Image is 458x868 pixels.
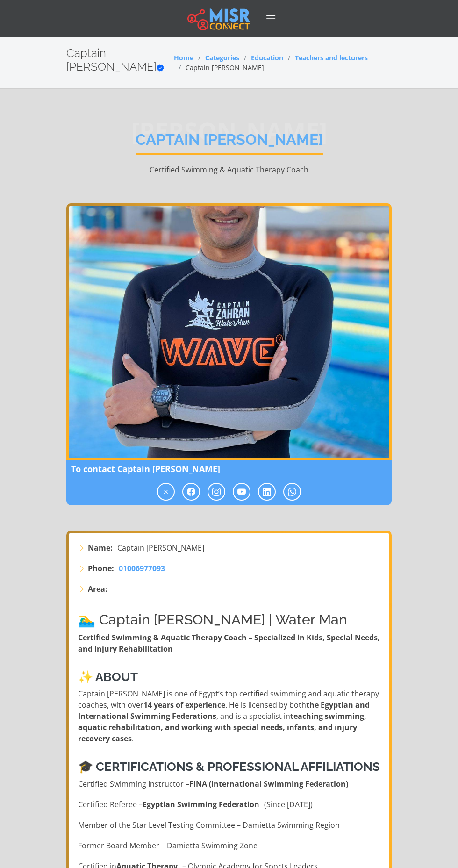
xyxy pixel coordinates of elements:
[119,563,165,574] a: 01006977093
[157,64,164,72] svg: Verified account
[78,670,380,684] h3: ✨ About
[88,563,114,574] strong: Phone:
[78,799,313,810] p: Certified Referee – (Since [DATE])
[78,840,258,851] p: Former Board Member – Damietta Swimming Zone
[78,688,380,744] p: Captain [PERSON_NAME] is one of Egypt’s top certified swimming and aquatic therapy coaches, with ...
[78,632,380,654] strong: Certified Swimming & Aquatic Therapy Coach – Specialized in Kids, Special Needs, and Injury Rehab...
[78,778,353,789] p: Certified Swimming Instructor –
[143,700,225,710] strong: 14 years of experience
[78,700,370,721] strong: the Egyptian and International Swimming Federations
[88,583,107,595] strong: Area:
[187,7,250,30] img: main.misr_connect
[88,542,113,553] strong: Name:
[136,131,323,155] h1: Captain [PERSON_NAME]
[189,779,348,789] strong: FINA (International Swimming Federation)
[295,53,368,62] a: Teachers and lecturers
[78,611,380,628] h2: 🏊‍♂️ Captain [PERSON_NAME] | Water Man
[66,47,174,74] h2: Captain [PERSON_NAME]
[66,460,392,478] span: To contact Captain [PERSON_NAME]
[66,203,392,460] img: Captain Mohamed Zahran
[78,760,380,774] h3: 🎓 Certifications & Professional Affiliations
[174,53,193,62] a: Home
[66,164,392,175] p: Certified Swimming & Aquatic Therapy Coach
[205,53,239,62] a: Categories
[251,53,283,62] a: Education
[174,63,264,72] li: Captain [PERSON_NAME]
[78,711,366,744] strong: teaching swimming, aquatic rehabilitation, and working with special needs, infants, and injury re...
[143,799,259,810] strong: Egyptian Swimming Federation
[78,819,340,831] p: Member of the Star Level Testing Committee – Damietta Swimming Region
[117,542,204,553] span: Captain [PERSON_NAME]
